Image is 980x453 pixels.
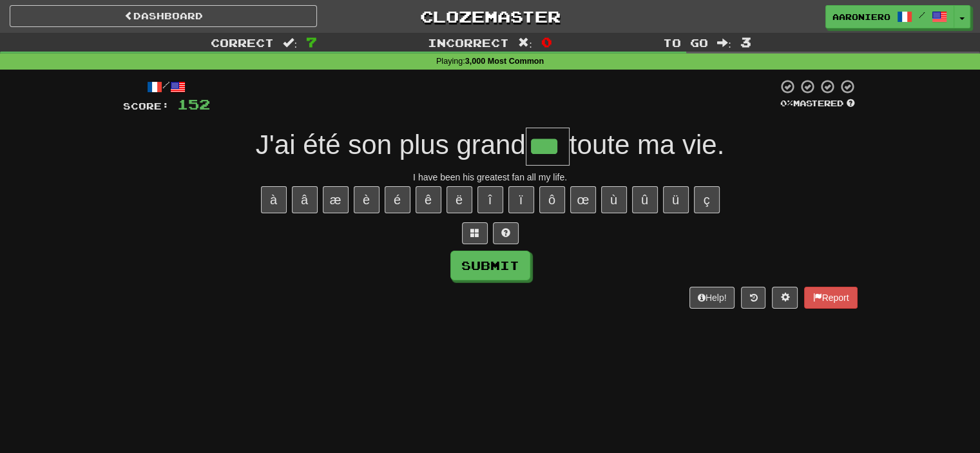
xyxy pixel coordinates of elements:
[256,130,526,160] span: J'ai été son plus grand
[780,98,793,108] span: 0 %
[570,186,596,213] button: œ
[416,186,441,213] button: ê
[493,222,519,244] button: Single letter hint - you only get 1 per sentence and score half the points! alt+h
[261,186,287,213] button: à
[541,34,552,50] span: 0
[283,37,297,48] span: :
[306,34,317,50] span: 7
[601,186,627,213] button: ù
[632,186,658,213] button: û
[354,186,380,213] button: è
[123,171,858,184] div: I have been his greatest fan all my life.
[336,5,644,28] a: Clozemaster
[741,287,765,309] button: Round history (alt+y)
[663,36,708,49] span: To go
[663,186,689,213] button: ü
[450,251,530,280] button: Submit
[428,36,509,49] span: Incorrect
[689,287,735,309] button: Help!
[123,79,210,95] div: /
[717,37,731,48] span: :
[465,57,544,66] strong: 3,000 Most Common
[177,96,210,112] span: 152
[508,186,534,213] button: ï
[447,186,472,213] button: ë
[518,37,532,48] span: :
[323,186,349,213] button: æ
[570,130,724,160] span: toute ma vie.
[211,36,274,49] span: Correct
[292,186,318,213] button: â
[804,287,857,309] button: Report
[10,5,317,27] a: Dashboard
[694,186,720,213] button: ç
[385,186,410,213] button: é
[740,34,751,50] span: 3
[778,98,858,110] div: Mastered
[832,11,890,23] span: Aaroniero
[462,222,488,244] button: Switch sentence to multiple choice alt+p
[477,186,503,213] button: î
[919,10,925,19] span: /
[825,5,954,28] a: Aaroniero /
[539,186,565,213] button: ô
[123,101,169,111] span: Score:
